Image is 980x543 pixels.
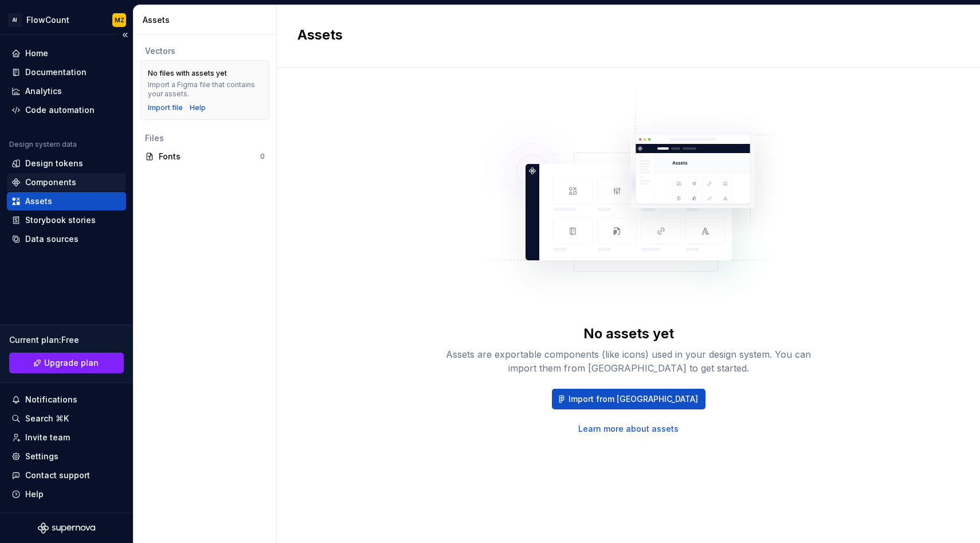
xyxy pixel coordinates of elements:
span: Upgrade plan [44,357,99,369]
a: Code automation [7,101,126,119]
a: Invite team [7,428,126,447]
button: Help [7,485,126,503]
div: FlowCount [26,14,69,26]
a: Components [7,173,126,192]
div: Files [145,132,265,144]
div: No files with assets yet [148,69,227,78]
h2: Assets [297,26,946,44]
button: Import file [148,103,183,112]
div: Storybook stories [25,214,96,226]
div: Invite team [25,432,70,443]
a: Design tokens [7,154,126,173]
a: Home [7,44,126,62]
a: Data sources [7,230,126,248]
a: Analytics [7,82,126,100]
span: Import from [GEOGRAPHIC_DATA] [569,393,698,405]
div: Design tokens [25,158,83,169]
button: Contact support [7,466,126,485]
a: Documentation [7,63,126,81]
div: Import a Figma file that contains your assets. [148,80,262,99]
div: Notifications [25,394,77,405]
button: Search ⌘K [7,409,126,428]
div: 0 [260,152,265,161]
button: AIFlowCountMZ [2,7,131,32]
a: Storybook stories [7,211,126,229]
div: Code automation [25,104,95,116]
div: Data sources [25,233,79,245]
div: Assets are exportable components (like icons) used in your design system. You can import them fro... [445,347,812,375]
div: Fonts [159,151,260,162]
button: Collapse sidebar [117,27,133,43]
div: Vectors [145,45,265,57]
div: Analytics [25,85,62,97]
div: Current plan : Free [9,334,124,346]
button: Notifications [7,390,126,409]
button: Import from [GEOGRAPHIC_DATA] [552,389,705,409]
a: Assets [7,192,126,210]
div: Help [25,489,44,500]
div: Contact support [25,470,90,481]
div: Home [25,48,48,59]
div: Search ⌘K [25,413,69,424]
div: Documentation [25,67,87,78]
div: Assets [143,14,272,26]
a: Help [190,103,206,112]
div: MZ [115,15,124,25]
div: Components [25,177,76,188]
div: No assets yet [583,325,674,343]
svg: Supernova Logo [38,522,95,534]
a: Learn more about assets [578,423,679,435]
div: AI [8,13,22,27]
div: Design system data [9,140,77,149]
a: Settings [7,447,126,466]
a: Fonts0 [140,147,269,166]
div: Settings [25,451,58,462]
button: Upgrade plan [9,353,124,373]
div: Assets [25,196,52,207]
